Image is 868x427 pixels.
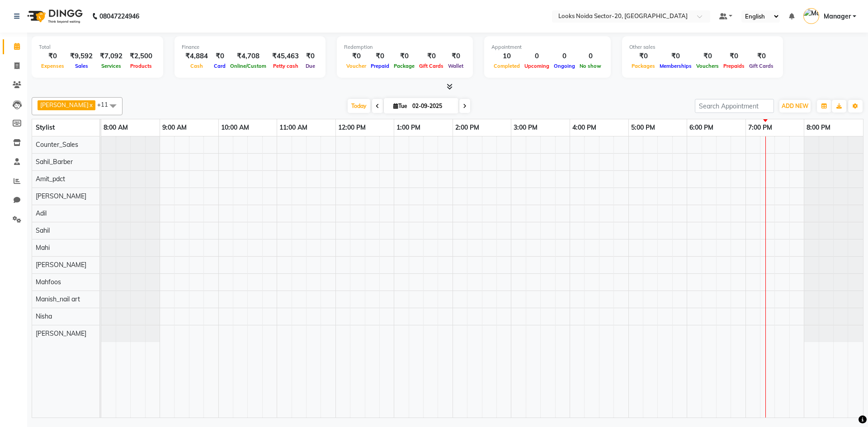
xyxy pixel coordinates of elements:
[782,103,808,109] span: ADD NEW
[36,329,86,338] span: [PERSON_NAME]
[491,51,522,61] div: 10
[36,312,52,320] span: Nisha
[40,101,89,108] span: [PERSON_NAME]
[128,63,154,69] span: Products
[39,51,66,61] div: ₹0
[522,51,552,61] div: 0
[694,51,721,61] div: ₹0
[36,244,50,252] span: Mahi
[368,63,392,69] span: Prepaid
[160,121,189,134] a: 9:00 AM
[303,63,317,69] span: Due
[368,51,392,61] div: ₹0
[746,121,774,134] a: 7:00 PM
[228,51,269,61] div: ₹4,708
[552,63,577,69] span: Ongoing
[747,63,776,69] span: Gift Cards
[522,63,552,69] span: Upcoming
[446,51,466,61] div: ₹0
[212,63,228,69] span: Card
[570,121,599,134] a: 4:00 PM
[577,51,604,61] div: 0
[36,226,50,235] span: Sahil
[392,51,417,61] div: ₹0
[803,8,819,24] img: Manager
[36,295,80,303] span: Manish_nail art
[269,51,302,61] div: ₹45,463
[39,63,66,69] span: Expenses
[491,63,522,69] span: Completed
[417,63,446,69] span: Gift Cards
[824,12,851,21] span: Manager
[577,63,604,69] span: No show
[277,121,310,134] a: 11:00 AM
[271,63,301,69] span: Petty cash
[36,123,55,131] span: Stylist
[36,175,65,183] span: Amit_pdct
[804,121,833,134] a: 8:00 PM
[66,51,96,61] div: ₹9,592
[212,51,228,61] div: ₹0
[36,278,61,286] span: Mahfoos
[36,141,78,149] span: Counter_Sales
[344,63,368,69] span: Voucher
[23,4,85,29] img: logo
[446,63,466,69] span: Wallet
[657,63,694,69] span: Memberships
[721,63,747,69] span: Prepaids
[36,158,73,166] span: Sahil_Barber
[348,99,370,113] span: Today
[219,121,251,134] a: 10:00 AM
[99,63,123,69] span: Services
[394,121,423,134] a: 1:00 PM
[182,51,212,61] div: ₹4,884
[101,121,130,134] a: 8:00 AM
[779,100,811,113] button: ADD NEW
[629,43,776,51] div: Other sales
[629,51,657,61] div: ₹0
[552,51,577,61] div: 0
[391,103,410,109] span: Tue
[721,51,747,61] div: ₹0
[344,51,368,61] div: ₹0
[73,63,90,69] span: Sales
[182,43,318,51] div: Finance
[695,99,774,113] input: Search Appointment
[687,121,716,134] a: 6:00 PM
[491,43,604,51] div: Appointment
[302,51,318,61] div: ₹0
[228,63,269,69] span: Online/Custom
[657,51,694,61] div: ₹0
[36,192,86,200] span: [PERSON_NAME]
[97,101,115,108] span: +11
[336,121,368,134] a: 12:00 PM
[344,43,466,51] div: Redemption
[126,51,156,61] div: ₹2,500
[99,4,139,29] b: 08047224946
[453,121,481,134] a: 2:00 PM
[629,121,657,134] a: 5:00 PM
[511,121,540,134] a: 3:00 PM
[410,99,455,113] input: 2025-09-02
[392,63,417,69] span: Package
[36,209,47,217] span: Adil
[694,63,721,69] span: Vouchers
[188,63,205,69] span: Cash
[629,63,657,69] span: Packages
[417,51,446,61] div: ₹0
[89,101,93,108] a: x
[39,43,156,51] div: Total
[747,51,776,61] div: ₹0
[96,51,126,61] div: ₹7,092
[36,261,86,269] span: [PERSON_NAME]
